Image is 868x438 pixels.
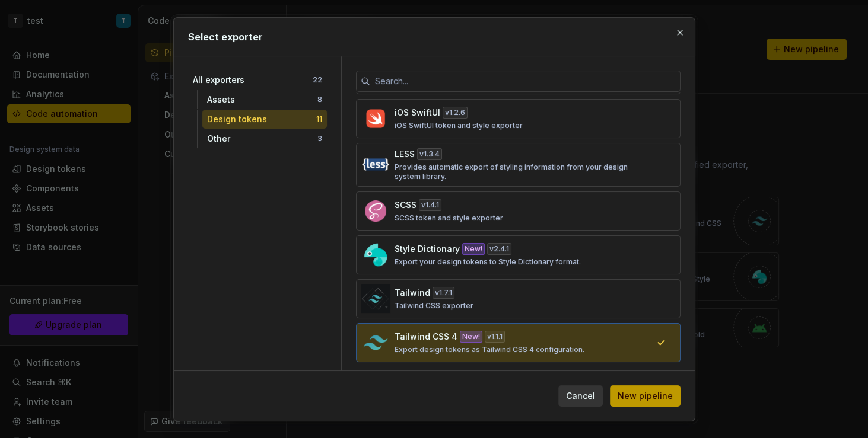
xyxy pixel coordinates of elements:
div: Other [207,133,317,145]
p: iOS SwiftUI token and style exporter [395,121,523,130]
div: v 2.4.1 [487,243,511,255]
button: All exporters22 [188,71,327,89]
div: v 1.7.1 [433,287,454,299]
button: LESSv1.3.4Provides automatic export of styling information from your design system library. [356,143,681,187]
button: Tailwindv1.7.1Tailwind CSS exporter [356,279,681,318]
button: Other3 [202,129,327,148]
p: Tailwind CSS 4 [395,331,457,343]
div: v 1.2.6 [443,107,468,119]
p: Tailwind [395,287,430,299]
div: Assets [207,94,317,105]
div: v 1.1.1 [485,331,505,343]
div: All exporters [193,74,313,86]
button: Design tokens11 [202,110,327,129]
p: Tailwind CSS exporter [395,301,473,311]
button: Style DictionaryNew!v2.4.1Export your design tokens to Style Dictionary format. [356,235,681,274]
div: 11 [316,114,322,124]
input: Search... [370,71,681,92]
div: Design tokens [207,113,316,125]
p: Export your design tokens to Style Dictionary format. [395,257,581,267]
div: 22 [313,75,322,85]
p: SCSS [395,199,416,211]
div: New! [460,331,482,343]
button: New pipeline [610,385,681,407]
button: iOS SwiftUIv1.2.6iOS SwiftUI token and style exporter [356,99,681,138]
h2: Select exporter [188,30,681,44]
button: Cancel [558,385,603,407]
div: v 1.3.4 [417,148,442,160]
p: Style Dictionary [395,243,460,255]
span: Cancel [566,390,595,402]
div: New! [462,243,485,255]
div: v 1.4.1 [419,199,441,211]
button: Tailwind CSS 4New!v1.1.1Export design tokens as Tailwind CSS 4 configuration. [356,323,681,362]
button: Assets8 [202,90,327,109]
p: iOS SwiftUI [395,107,440,119]
div: 8 [317,95,322,104]
div: 3 [317,134,322,143]
p: Provides automatic export of styling information from your design system library. [395,162,635,181]
button: SCSSv1.4.1SCSS token and style exporter [356,191,681,231]
p: LESS [395,148,415,160]
p: Export design tokens as Tailwind CSS 4 configuration. [395,345,584,354]
p: SCSS token and style exporter [395,213,503,223]
span: New pipeline [618,390,673,402]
